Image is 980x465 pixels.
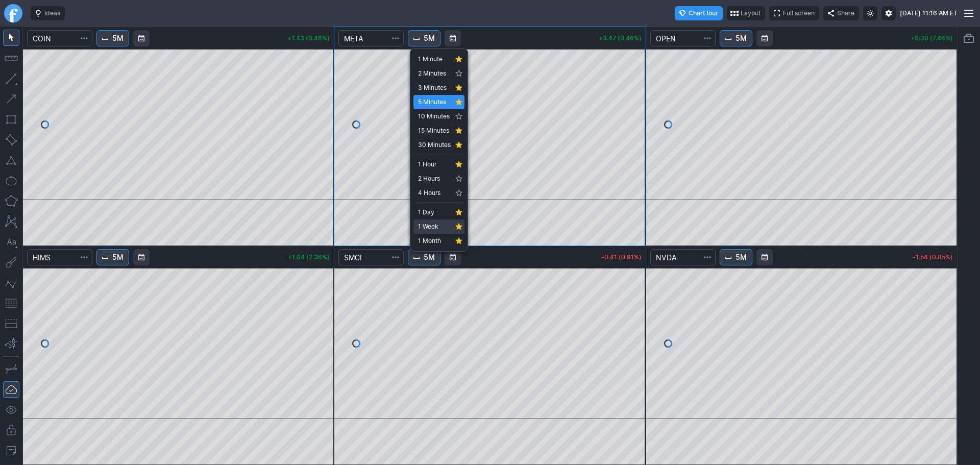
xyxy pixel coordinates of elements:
span: 1 Day [418,207,451,217]
span: 2 Hours [418,174,451,184]
span: 4 Hours [418,188,451,198]
span: 3 Minutes [418,83,451,93]
span: 5 Minutes [418,97,451,107]
span: 1 Month [418,236,451,246]
span: 30 Minutes [418,140,451,150]
span: 1 Hour [418,159,451,169]
span: 2 Minutes [418,68,451,79]
span: 15 Minutes [418,126,451,136]
span: 1 Minute [418,54,451,64]
span: 10 Minutes [418,111,451,121]
span: 1 Week [418,222,451,232]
